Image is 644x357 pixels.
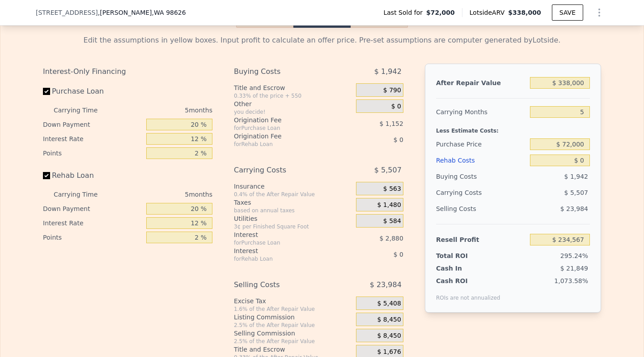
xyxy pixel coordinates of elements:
div: Points [43,146,143,160]
div: Interest-Only Financing [43,64,212,80]
span: $ 0 [394,136,403,143]
span: 1,073.58% [554,277,588,284]
div: Origination Fee [234,116,334,125]
label: Rehab Loan [43,168,143,184]
span: Lotside ARV [470,8,508,17]
div: Cash ROI [436,276,500,285]
div: you decide! [234,108,352,116]
span: $ 21,849 [560,265,588,272]
div: 2.5% of the After Repair Value [234,322,352,329]
span: $338,000 [508,9,541,16]
div: Edit the assumptions in yellow boxes. Input profit to calculate an offer price. Pre-set assumptio... [43,35,601,46]
div: for Rehab Loan [234,255,334,262]
span: $ 8,450 [377,316,401,324]
span: [STREET_ADDRESS] [36,8,98,17]
div: Points [43,230,143,245]
span: $ 8,450 [377,332,401,340]
div: Carrying Costs [234,162,334,178]
div: Purchase Price [436,136,526,152]
span: $ 23,984 [560,205,588,212]
div: Title and Escrow [234,83,352,92]
span: $ 5,408 [377,300,401,308]
div: 0.4% of the After Repair Value [234,191,352,198]
span: $ 23,984 [370,277,402,293]
input: Purchase Loan [43,88,50,95]
div: Other [234,99,352,108]
div: Interest [234,246,334,255]
div: Cash In [436,264,492,273]
div: Buying Costs [234,64,334,80]
span: $ 5,507 [374,162,402,178]
label: Purchase Loan [43,83,143,99]
span: $ 0 [394,251,403,258]
span: $ 1,942 [374,64,402,80]
div: Total ROI [436,251,492,260]
div: for Purchase Loan [234,125,334,132]
span: $ 1,480 [377,201,401,209]
div: Insurance [234,182,352,191]
div: Carrying Months [436,104,526,120]
button: Show Options [590,4,608,22]
div: 1.6% of the After Repair Value [234,305,352,313]
div: Taxes [234,198,352,207]
div: Resell Profit [436,232,526,248]
span: $ 1,152 [379,120,403,127]
div: Utilities [234,214,352,223]
div: 2.5% of the After Repair Value [234,338,352,345]
input: Rehab Loan [43,172,50,179]
div: Selling Costs [234,277,334,293]
div: Origination Fee [234,132,334,141]
span: 295.24% [560,252,588,259]
div: After Repair Value [436,75,526,91]
div: Listing Commission [234,313,352,322]
button: SAVE [552,4,583,21]
div: Interest [234,230,334,239]
span: $ 5,507 [564,189,588,196]
span: $ 2,880 [379,235,403,242]
span: $72,000 [426,8,455,17]
span: $ 0 [391,103,401,111]
div: based on annual taxes [234,207,352,214]
div: Carrying Time [54,103,112,117]
div: for Rehab Loan [234,141,334,148]
div: Title and Escrow [234,345,352,354]
div: 3¢ per Finished Square Foot [234,223,352,230]
div: Less Estimate Costs: [436,120,590,136]
div: Interest Rate [43,132,143,146]
div: Rehab Costs [436,152,526,168]
div: Selling Costs [436,201,526,217]
div: Carrying Time [54,187,112,202]
span: $ 1,676 [377,348,401,356]
div: Interest Rate [43,216,143,230]
div: Buying Costs [436,168,526,185]
div: Down Payment [43,117,143,132]
div: ROIs are not annualized [436,285,500,301]
div: 0.33% of the price + 550 [234,92,352,99]
span: $ 563 [383,185,401,193]
div: 5 months [115,187,212,202]
div: Selling Commission [234,329,352,338]
div: Down Payment [43,202,143,216]
div: Carrying Costs [436,185,492,201]
div: Excise Tax [234,297,352,305]
span: $ 584 [383,217,401,225]
span: , [PERSON_NAME] [98,8,186,17]
span: $ 790 [383,86,401,95]
span: Last Sold for [383,8,426,17]
div: 5 months [115,103,212,117]
div: for Purchase Loan [234,239,334,246]
span: , WA 98626 [152,9,186,16]
span: $ 1,942 [564,173,588,180]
